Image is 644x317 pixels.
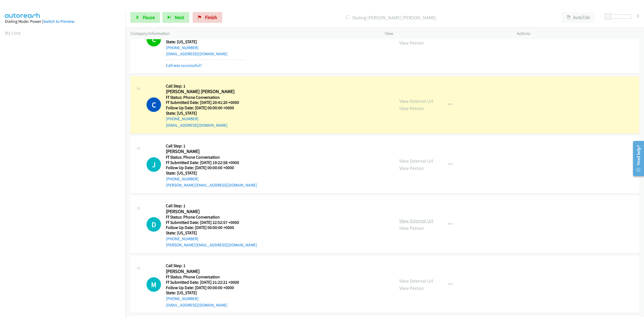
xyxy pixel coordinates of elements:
button: AutoTab [562,12,595,23]
iframe: Resource Center [628,137,644,180]
h5: Ff Status: Phone Conversation [166,95,246,100]
a: [PHONE_NUMBER] [166,176,199,181]
button: Next [162,12,189,23]
p: Actions [517,30,639,37]
span: Next [175,14,184,20]
h5: Call Step: 1 [166,203,257,209]
a: Switch to Preview [43,19,74,24]
a: [EMAIL_ADDRESS][DOMAIN_NAME] [166,303,228,308]
span: Pause [143,14,155,20]
span: Finish [205,14,217,20]
a: [PERSON_NAME][EMAIL_ADDRESS][DOMAIN_NAME] [166,242,257,247]
h2: [PERSON_NAME] [166,209,257,215]
h5: Ff Status: Phone Conversation [166,214,257,220]
div: The call is yet to be attempted [147,277,161,292]
div: The call is yet to be attempted [147,217,161,232]
a: My Lists [5,30,21,36]
h5: Ff Submitted Date: [DATE] 22:52:57 +0000 [166,220,257,225]
a: View External Url [399,158,433,164]
h1: M [147,277,161,292]
h2: [PERSON_NAME] [166,268,239,275]
h5: Ff Submitted Date: [DATE] 21:22:21 +0000 [166,280,239,285]
p: Dialing [PERSON_NAME] [PERSON_NAME] [229,14,552,21]
h5: Ff Status: Phone Conversation [166,274,239,280]
h5: Call Step: 1 [166,263,239,268]
iframe: Dialpad [5,41,126,296]
a: [EMAIL_ADDRESS][DOMAIN_NAME] [166,123,228,128]
a: Pause [130,12,160,23]
a: View External Url [399,218,433,224]
a: View External Url [399,98,433,104]
h2: [PERSON_NAME] [PERSON_NAME] [166,89,246,95]
a: [PERSON_NAME][EMAIL_ADDRESS][DOMAIN_NAME] [166,183,257,188]
div: Delay between calls (in seconds) [607,14,632,19]
h1: C [147,97,161,112]
a: [PHONE_NUMBER] [166,236,199,241]
a: View External Url [399,278,433,284]
a: Finish [193,12,222,23]
a: Call was successful? [166,63,202,68]
a: View Person [399,285,424,291]
h5: State: [US_STATE] [166,230,257,236]
h2: [PERSON_NAME] [166,148,246,155]
h1: J [147,157,161,172]
a: View Person [399,40,424,46]
a: [PHONE_NUMBER] [166,45,199,50]
p: View [385,30,507,37]
h5: State: [US_STATE] [166,111,246,116]
h5: Follow Up Date: [DATE] 00:00:00 +0000 [166,165,257,170]
div: 0 [637,12,639,19]
a: [PHONE_NUMBER] [166,296,199,301]
h5: Ff Status: Phone Conversation [166,155,257,160]
h5: Ff Submitted Date: [DATE] 20:41:20 +0000 [166,100,246,105]
h5: Follow Up Date: [DATE] 00:00:00 +0000 [166,285,239,290]
a: View Person [399,165,424,171]
h5: State: [US_STATE] [166,170,257,176]
h1: D [147,217,161,232]
div: Dialing Mode: Power | [5,18,121,25]
a: View Person [399,105,424,111]
a: View Person [399,225,424,231]
p: Company Information [130,30,375,37]
h5: Follow Up Date: [DATE] 00:00:00 +0000 [166,225,257,230]
h5: Call Step: 1 [166,143,257,149]
h1: C [147,32,161,46]
a: [PHONE_NUMBER] [166,116,199,121]
h5: State: [US_STATE] [166,290,239,296]
h5: Call Step: 1 [166,83,246,89]
a: [EMAIL_ADDRESS][DOMAIN_NAME] [166,51,228,56]
h5: Ff Submitted Date: [DATE] 19:22:58 +0000 [166,160,257,165]
h5: State: [US_STATE] [166,39,246,45]
h5: Follow Up Date: [DATE] 00:00:00 +0000 [166,105,246,111]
